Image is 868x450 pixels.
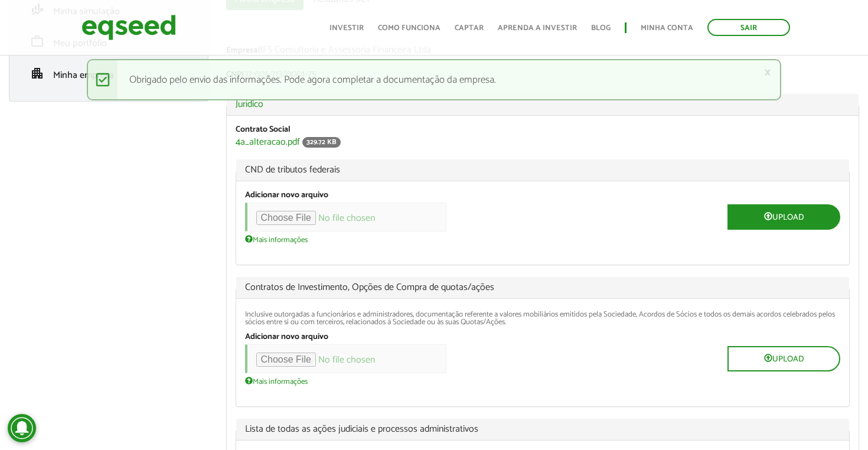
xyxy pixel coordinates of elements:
[245,283,841,292] span: Contratos de Investimento, Opções de Compra de quotas/ações
[236,126,291,134] label: Contrato Social
[24,66,193,80] a: apartmentMinha empresa
[81,12,176,43] img: EqSeed
[329,24,364,32] a: Investir
[378,24,440,32] a: Como funciona
[30,66,44,80] span: apartment
[245,376,308,386] a: Mais informações
[245,191,328,200] label: Adicionar novo arquivo
[87,59,781,100] div: Obrigado pelo envio das informações. Pode agora completar a documentação da empresa.
[727,346,840,371] button: Upload
[245,425,841,434] span: Lista de todas as ações judiciais e processos administrativos
[245,165,841,175] span: CND de tributos federais
[591,24,611,32] a: Blog
[498,24,577,32] a: Aprenda a investir
[641,24,693,32] a: Minha conta
[727,204,840,230] button: Upload
[236,138,300,147] a: 4a_alteracao.pdf
[764,66,771,79] a: ×
[302,137,341,148] span: 329.72 KB
[707,19,790,36] a: Sair
[15,57,202,89] li: Minha empresa
[455,24,484,32] a: Captar
[53,67,114,83] span: Minha empresa
[245,311,841,326] div: Inclusive outorgadas a funcionários e administradores, documentação referente a valores mobiliári...
[245,333,328,341] label: Adicionar novo arquivo
[245,234,308,244] a: Mais informações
